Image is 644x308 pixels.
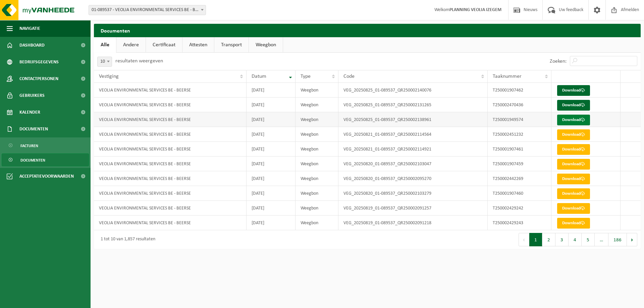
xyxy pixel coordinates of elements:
td: VEG_20250825_01-089537_QR250002138961 [338,112,488,127]
span: 10 [97,57,112,67]
h2: Documenten [94,24,641,37]
span: 10 [98,57,112,66]
td: VEG_20250820_01-089537_QR250002103047 [338,157,488,171]
span: Facturen [20,139,38,152]
label: Zoeken: [550,59,567,64]
td: VEOLIA ENVIRONMENTAL SERVICES BE - BEERSE [94,127,247,142]
td: [DATE] [247,127,295,142]
span: Documenten [20,154,45,167]
a: Certificaat [146,37,182,53]
a: Documenten [2,153,89,166]
td: [DATE] [247,112,295,127]
button: 2 [542,233,555,246]
td: T250002429243 [488,215,551,230]
td: VEG_20250819_01-089537_QR250002091257 [338,201,488,215]
a: Download [557,159,590,170]
td: [DATE] [247,83,295,98]
a: Download [557,115,590,125]
td: VEOLIA ENVIRONMENTAL SERVICES BE - BEERSE [94,142,247,157]
td: [DATE] [247,201,295,215]
span: Type [301,74,311,79]
span: Navigatie [19,20,40,37]
td: T250001907462 [488,83,551,98]
td: VEOLIA ENVIRONMENTAL SERVICES BE - BEERSE [94,83,247,98]
td: VEG_20250820_01-089537_QR250002103279 [338,186,488,201]
span: Dashboard [19,37,45,54]
span: Bedrijfsgegevens [19,54,59,70]
td: VEOLIA ENVIRONMENTAL SERVICES BE - BEERSE [94,201,247,215]
td: T250002470436 [488,98,551,112]
button: 5 [582,233,595,246]
td: VEOLIA ENVIRONMENTAL SERVICES BE - BEERSE [94,98,247,112]
button: Previous [519,233,529,246]
button: 1 [529,233,542,246]
td: T250002451232 [488,127,551,142]
a: Download [557,129,590,140]
td: Weegbon [296,171,339,186]
td: [DATE] [247,142,295,157]
td: Weegbon [296,112,339,127]
td: VEG_20250821_01-089537_QR250002114564 [338,127,488,142]
a: Attesten [182,37,214,53]
a: Weegbon [249,37,283,53]
td: VEOLIA ENVIRONMENTAL SERVICES BE - BEERSE [94,112,247,127]
span: Acceptatievoorwaarden [19,168,74,185]
span: Contactpersonen [19,70,58,87]
td: [DATE] [247,186,295,201]
strong: PLANNING VEOLIA IZEGEM [449,7,501,12]
span: Taaknummer [493,74,522,79]
td: T250001907460 [488,186,551,201]
a: Download [557,100,590,111]
td: Weegbon [296,83,339,98]
td: Weegbon [296,142,339,157]
button: 4 [569,233,582,246]
span: Datum [252,74,266,79]
td: T250001949574 [488,112,551,127]
td: T250001907461 [488,142,551,157]
td: VEOLIA ENVIRONMENTAL SERVICES BE - BEERSE [94,186,247,201]
span: Documenten [19,121,48,137]
td: [DATE] [247,157,295,171]
td: [DATE] [247,171,295,186]
td: T250002429242 [488,201,551,215]
span: Code [343,74,355,79]
a: Andere [116,37,146,53]
td: Weegbon [296,186,339,201]
td: Weegbon [296,215,339,230]
span: 01-089537 - VEOLIA ENVIRONMENTAL SERVICES BE - BEERSE [89,5,206,15]
span: Gebruikers [19,87,45,104]
a: Download [557,174,590,184]
td: Weegbon [296,201,339,215]
a: Download [557,85,590,96]
div: 1 tot 10 van 1,857 resultaten [97,234,155,246]
td: VEG_20250820_01-089537_QR250002095270 [338,171,488,186]
td: T250002442269 [488,171,551,186]
td: Weegbon [296,157,339,171]
button: 3 [555,233,569,246]
td: [DATE] [247,215,295,230]
button: Next [627,233,637,246]
span: Vestiging [99,74,119,79]
label: resultaten weergeven [115,58,163,64]
a: Transport [214,37,249,53]
td: VEOLIA ENVIRONMENTAL SERVICES BE - BEERSE [94,215,247,230]
td: Weegbon [296,127,339,142]
td: Weegbon [296,98,339,112]
a: Facturen [2,139,89,152]
td: VEG_20250821_01-089537_QR250002114921 [338,142,488,157]
a: Download [557,203,590,214]
a: Download [557,188,590,199]
span: 01-089537 - VEOLIA ENVIRONMENTAL SERVICES BE - BEERSE [89,5,206,15]
td: [DATE] [247,98,295,112]
button: 186 [608,233,627,246]
a: Download [557,218,590,229]
span: … [595,233,608,246]
td: VEOLIA ENVIRONMENTAL SERVICES BE - BEERSE [94,171,247,186]
a: Alle [94,37,116,53]
td: VEOLIA ENVIRONMENTAL SERVICES BE - BEERSE [94,157,247,171]
td: VEG_20250825_01-089537_QR250002140076 [338,83,488,98]
td: T250001907459 [488,157,551,171]
td: VEG_20250825_01-089537_QR250002131265 [338,98,488,112]
a: Download [557,144,590,155]
td: VEG_20250819_01-089537_QR250002091218 [338,215,488,230]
